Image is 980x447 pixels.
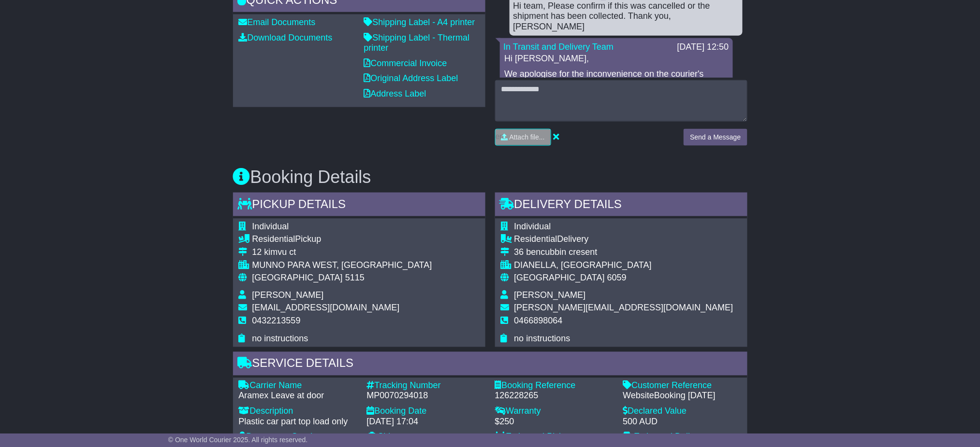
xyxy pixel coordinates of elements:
[252,247,432,258] div: 12 kimvu ct
[252,260,432,271] div: MUNNO PARA WEST, [GEOGRAPHIC_DATA]
[252,234,295,244] span: Residential
[233,193,485,219] div: Pickup Details
[495,381,614,391] div: Booking Reference
[677,42,729,53] div: [DATE] 12:50
[623,381,742,391] div: Customer Reference
[252,334,308,344] span: no instructions
[233,352,747,378] div: Service Details
[505,69,728,90] p: We apologise for the inconvenience on the courier's behalf. This was cancelled.
[168,436,308,444] span: © One World Courier 2025. All rights reserved.
[252,291,324,300] span: [PERSON_NAME]
[495,193,747,219] div: Delivery Details
[367,417,485,428] div: [DATE] 17:04
[623,417,742,428] div: 500 AUD
[514,273,605,282] span: [GEOGRAPHIC_DATA]
[514,316,563,326] span: 0466898064
[504,42,614,52] a: In Transit and Delivery Team
[367,391,485,402] div: MP0070294018
[252,316,301,326] span: 0432213559
[684,129,747,146] button: Send a Message
[239,406,357,417] div: Description
[345,273,365,282] span: 5115
[495,391,614,402] div: 126228265
[239,432,357,443] div: Dangerous Goods
[252,273,343,282] span: [GEOGRAPHIC_DATA]
[233,168,747,187] h3: Booking Details
[495,406,614,417] div: Warranty
[364,58,447,68] a: Commercial Invoice
[495,417,614,428] div: $250
[495,432,614,443] div: Estimated Pickup
[367,381,485,391] div: Tracking Number
[505,54,728,64] p: Hi [PERSON_NAME],
[513,1,739,32] div: Hi team, Please confirm if this was cancelled or the shipment has been collected. Thank you, [PER...
[252,222,289,231] span: Individual
[239,33,333,42] a: Download Documents
[623,406,742,417] div: Declared Value
[364,17,475,27] a: Shipping Label - A4 printer
[623,391,742,402] div: WebsiteBooking [DATE]
[607,273,627,282] span: 6059
[239,381,357,391] div: Carrier Name
[367,406,485,417] div: Booking Date
[367,432,485,443] div: Shipment type
[514,303,733,313] span: [PERSON_NAME][EMAIL_ADDRESS][DOMAIN_NAME]
[514,260,733,271] div: DIANELLA, [GEOGRAPHIC_DATA]
[514,234,733,245] div: Delivery
[364,89,426,98] a: Address Label
[514,234,557,244] span: Residential
[364,73,458,83] a: Original Address Label
[514,222,551,231] span: Individual
[239,417,357,428] div: Plastic car part top load only
[239,17,316,27] a: Email Documents
[514,334,570,344] span: no instructions
[252,234,432,245] div: Pickup
[623,432,742,443] div: Estimated Delivery
[252,303,400,313] span: [EMAIL_ADDRESS][DOMAIN_NAME]
[514,291,586,300] span: [PERSON_NAME]
[239,391,357,402] div: Aramex Leave at door
[514,247,733,258] div: 36 bencubbin cresent
[364,33,470,53] a: Shipping Label - Thermal printer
